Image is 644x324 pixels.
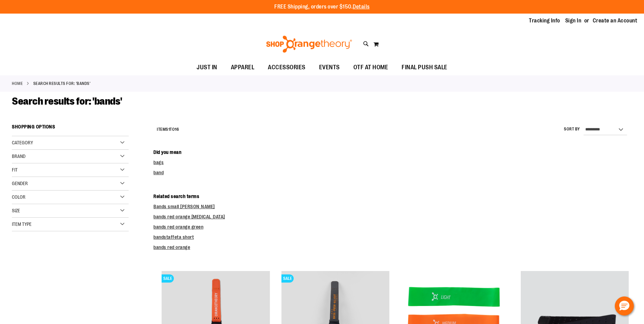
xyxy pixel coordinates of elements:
a: FINAL PUSH SALE [395,60,454,75]
span: SALE [162,274,174,283]
span: 16 [175,127,179,132]
a: Bands small [PERSON_NAME] [153,204,215,209]
span: Gender [12,181,28,186]
strong: Search results for: 'bands' [33,80,91,87]
a: Tracking Info [529,17,560,24]
a: band [153,170,164,175]
button: Hello, have a question? Let’s chat. [615,296,634,316]
span: Fit [12,167,18,173]
p: FREE Shipping, orders over $150. [274,3,370,11]
h2: Items to [157,124,179,135]
span: Search results for: 'bands' [12,95,122,107]
a: Home [12,80,23,87]
span: 1 [168,127,170,132]
a: bands red orange green [153,224,203,230]
span: Brand [12,154,25,159]
a: Create an Account [593,17,638,24]
a: Sign In [565,17,582,24]
span: ACCESSORIES [268,60,306,75]
span: Size [12,208,20,213]
span: EVENTS [319,60,340,75]
a: JUST IN [190,60,224,75]
a: bandstaffeta short [153,234,194,240]
a: bags [153,160,164,165]
span: Color [12,194,25,200]
a: ACCESSORIES [261,60,312,75]
a: Details [353,4,370,10]
span: FINAL PUSH SALE [402,60,447,75]
span: SALE [281,274,294,283]
span: Category [12,140,33,145]
a: APPAREL [224,60,261,75]
dt: Related search terms [153,193,632,200]
img: Shop Orangetheory [265,36,353,53]
span: OTF AT HOME [353,60,388,75]
dt: Did you mean [153,149,632,156]
a: bands red orange [MEDICAL_DATA] [153,214,225,219]
strong: Shopping Options [12,121,129,136]
span: APPAREL [231,60,255,75]
a: EVENTS [312,60,347,75]
a: bands red orange [153,245,190,250]
label: Sort By [564,126,580,132]
a: OTF AT HOME [347,60,395,75]
span: JUST IN [197,60,217,75]
span: Item Type [12,221,32,227]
